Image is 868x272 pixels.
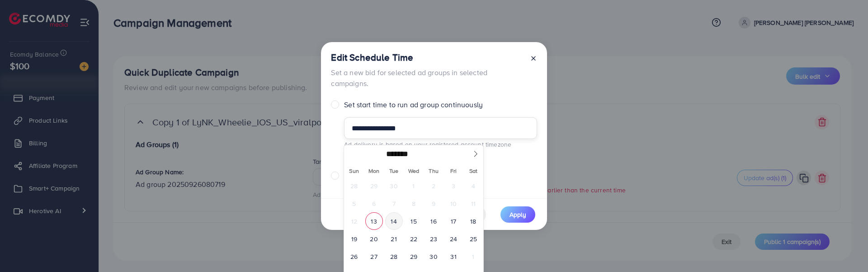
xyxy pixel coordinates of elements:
[445,195,462,212] span: October 10, 2025
[365,177,383,195] span: September 29, 2025
[405,230,423,248] span: October 22, 2025
[413,149,441,158] input: Year
[425,195,443,212] span: October 9, 2025
[425,230,443,248] span: October 23, 2025
[425,177,443,195] span: October 2, 2025
[345,212,363,230] span: October 12, 2025
[405,195,423,212] span: October 8, 2025
[385,177,403,195] span: September 30, 2025
[345,177,363,195] span: September 28, 2025
[405,248,423,265] span: October 29, 2025
[464,177,482,195] span: October 4, 2025
[445,177,462,195] span: October 3, 2025
[344,100,537,160] label: Set start time to run ad group continuously
[404,168,424,174] span: Wed
[445,212,462,230] span: October 17, 2025
[385,149,412,159] select: Month
[345,248,363,265] span: October 26, 2025
[445,230,462,248] span: October 24, 2025
[344,168,364,174] span: Sun
[331,52,522,63] h4: Edit Schedule Time
[463,168,483,174] span: Sat
[345,195,363,212] span: October 5, 2025
[405,177,423,195] span: October 1, 2025
[464,195,482,212] span: October 11, 2025
[425,248,443,265] span: October 30, 2025
[344,140,511,159] small: Ad delivery is based on your registered account timezone (Etc/GMT).
[385,248,403,265] span: October 28, 2025
[385,195,403,212] span: October 7, 2025
[445,248,462,265] span: October 31, 2025
[443,168,463,174] span: Fri
[384,168,404,174] span: Tue
[464,212,482,230] span: October 18, 2025
[345,230,363,248] span: October 19, 2025
[464,248,482,265] span: November 1, 2025
[365,230,383,248] span: October 20, 2025
[385,230,403,248] span: October 21, 2025
[331,67,522,89] p: Set a new bid for selected ad groups in selected campaigns.
[344,117,537,139] input: Set start time to run ad group continuouslyAd delivery is based on your registered account timezo...
[365,212,383,230] span: October 13, 2025
[424,168,443,174] span: Thu
[830,231,861,265] iframe: Chat
[364,168,384,174] span: Mon
[385,212,403,230] span: October 14, 2025
[509,210,526,219] span: Apply
[425,212,443,230] span: October 16, 2025
[500,206,535,223] button: Apply
[464,230,482,248] span: October 25, 2025
[365,248,383,265] span: October 27, 2025
[405,212,423,230] span: October 15, 2025
[365,195,383,212] span: October 6, 2025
